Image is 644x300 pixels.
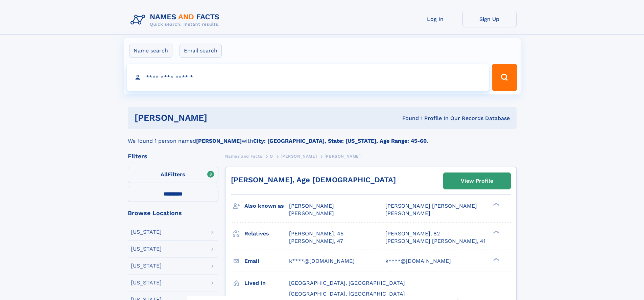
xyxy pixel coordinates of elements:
[131,263,162,269] div: [US_STATE]
[325,154,361,159] span: [PERSON_NAME]
[281,152,317,160] a: [PERSON_NAME]
[385,237,485,245] a: [PERSON_NAME] [PERSON_NAME], 41
[492,202,500,207] div: ❯
[128,129,517,145] div: We found 1 person named with .
[253,138,427,144] b: City: [GEOGRAPHIC_DATA], State: [US_STATE], Age Range: 45-60
[244,277,289,289] h3: Lived in
[281,154,317,159] span: [PERSON_NAME]
[408,11,462,27] a: Log In
[129,44,172,58] label: Name search
[244,228,289,239] h3: Relatives
[270,152,273,160] a: O
[492,64,517,91] button: Search Button
[289,291,405,297] span: [GEOGRAPHIC_DATA], [GEOGRAPHIC_DATA]
[128,11,225,29] img: Logo Names and Facts
[289,237,343,245] a: [PERSON_NAME], 47
[225,152,262,160] a: Names and Facts
[492,257,500,261] div: ❯
[444,173,510,189] a: View Profile
[131,246,162,252] div: [US_STATE]
[161,171,168,178] span: All
[492,230,500,234] div: ❯
[131,280,162,285] div: [US_STATE]
[270,154,273,159] span: O
[135,114,305,122] h1: [PERSON_NAME]
[231,176,396,184] a: [PERSON_NAME], Age [DEMOGRAPHIC_DATA]
[305,115,510,122] div: Found 1 Profile In Our Records Database
[244,200,289,212] h3: Also known as
[128,153,218,159] div: Filters
[196,138,242,144] b: [PERSON_NAME]
[385,203,477,209] span: [PERSON_NAME] [PERSON_NAME]
[128,210,218,216] div: Browse Locations
[289,203,334,209] span: [PERSON_NAME]
[289,280,405,286] span: [GEOGRAPHIC_DATA], [GEOGRAPHIC_DATA]
[289,230,343,237] a: [PERSON_NAME], 45
[244,255,289,267] h3: Email
[462,11,517,27] a: Sign Up
[128,167,218,183] label: Filters
[131,229,162,235] div: [US_STATE]
[180,44,222,58] label: Email search
[385,230,440,237] a: [PERSON_NAME], 82
[127,64,489,91] input: search input
[461,173,493,189] div: View Profile
[385,210,430,216] span: [PERSON_NAME]
[289,210,334,216] span: [PERSON_NAME]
